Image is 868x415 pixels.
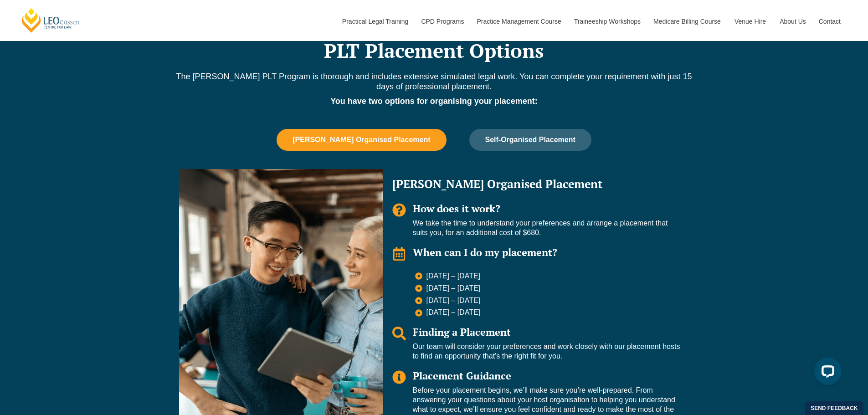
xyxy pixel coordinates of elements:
span: How does it work? [413,202,500,215]
span: Finding a Placement [413,325,511,338]
span: When can I do my placement? [413,246,557,259]
strong: You have two options for organising your placement: [330,97,538,106]
span: Placement Guidance [413,369,511,382]
span: [DATE] – [DATE] [424,272,481,281]
p: The [PERSON_NAME] PLT Program is thorough and includes extensive simulated legal work. You can co... [175,72,694,92]
p: We take the time to understand your preferences and arrange a placement that suits you, for an ad... [413,219,680,238]
span: Self-Organised Placement [485,136,575,144]
p: Our team will consider your preferences and work closely with our placement hosts to find an oppo... [413,342,680,361]
span: [DATE] – [DATE] [424,284,481,293]
span: [DATE] – [DATE] [424,308,481,318]
span: [DATE] – [DATE] [424,296,481,306]
span: [PERSON_NAME] Organised Placement [293,136,430,144]
iframe: LiveChat chat widget [807,354,845,392]
h2: [PERSON_NAME] Organised Placement [392,178,680,190]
